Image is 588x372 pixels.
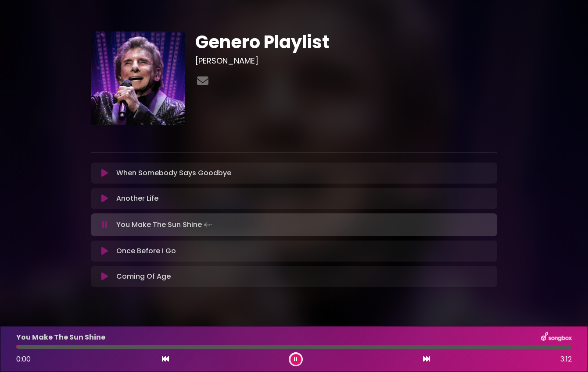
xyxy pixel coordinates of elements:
[116,168,231,178] p: When Somebody Says Goodbye
[116,246,176,256] p: Once Before I Go
[195,56,498,66] h3: [PERSON_NAME]
[116,271,171,282] p: Coming Of Age
[202,219,214,231] img: waveform4.gif
[116,193,158,204] p: Another Life
[116,219,214,231] p: You Make The Sun Shine
[195,32,498,53] h1: Genero Playlist
[91,32,185,125] img: 6qwFYesTPurQnItdpMxg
